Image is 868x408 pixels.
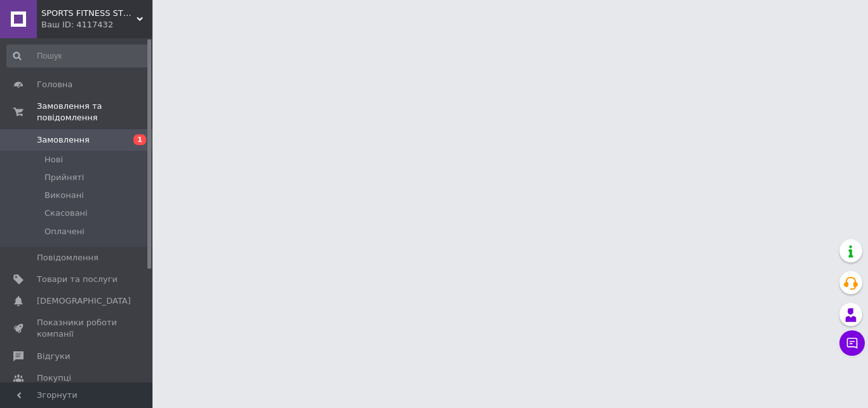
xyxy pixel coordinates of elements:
[37,372,71,384] span: Покупці
[41,8,137,19] span: SPORTS FITNESS STORE
[44,190,84,201] span: Виконані
[37,317,118,340] span: Показники роботи компанії
[41,19,153,31] div: Ваш ID: 4117432
[37,351,70,362] span: Відгуки
[6,45,150,67] input: Пошук
[37,79,72,90] span: Головна
[37,101,153,123] span: Замовлення та повідомлення
[839,330,865,356] button: Чат з покупцем
[44,154,63,165] span: Нові
[44,172,84,183] span: Прийняті
[37,134,90,146] span: Замовлення
[37,252,98,264] span: Повідомлення
[37,295,131,307] span: [DEMOGRAPHIC_DATA]
[44,208,88,219] span: Скасовані
[37,274,118,285] span: Товари та послуги
[133,134,146,145] span: 1
[44,226,85,237] span: Оплачені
